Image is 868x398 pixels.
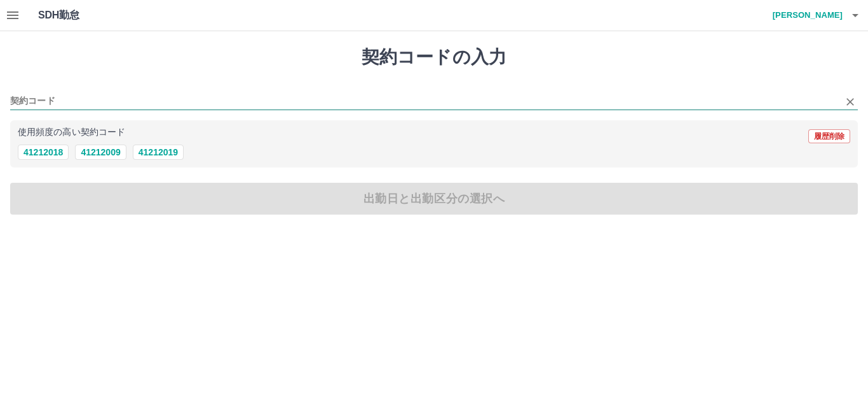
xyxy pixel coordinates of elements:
[10,46,858,68] h1: 契約コードの入力
[18,128,125,137] p: 使用頻度の高い契約コード
[75,145,126,160] button: 41212009
[808,129,850,143] button: 履歴削除
[133,145,184,160] button: 41212019
[841,93,859,111] button: Clear
[18,145,69,160] button: 41212018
